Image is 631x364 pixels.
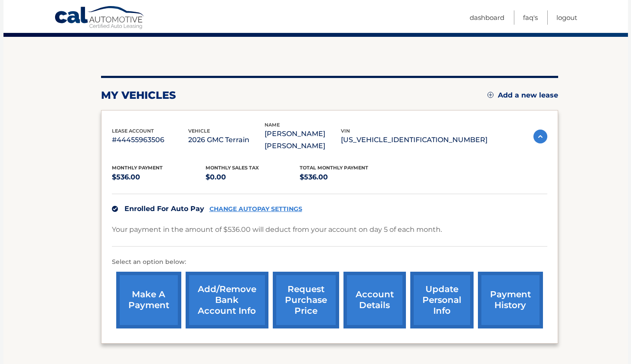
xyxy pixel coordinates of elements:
[556,10,577,25] a: Logout
[101,89,176,102] h2: my vehicles
[112,206,118,212] img: check.svg
[188,128,210,134] span: vehicle
[300,171,394,183] p: $536.00
[273,272,339,328] a: request purchase price
[186,272,268,328] a: Add/Remove bank account info
[112,224,442,236] p: Your payment in the amount of $536.00 will deduct from your account on day 5 of each month.
[112,165,163,171] span: Monthly Payment
[478,272,543,328] a: payment history
[343,272,406,328] a: account details
[54,6,145,31] a: Cal Automotive
[209,205,302,213] a: CHANGE AUTOPAY SETTINGS
[206,165,259,171] span: Monthly sales Tax
[410,272,474,328] a: update personal info
[265,122,280,128] span: name
[341,134,487,146] p: [US_VEHICLE_IDENTIFICATION_NUMBER]
[112,134,188,146] p: #44455963506
[533,130,547,143] img: accordion-active.svg
[487,91,558,100] a: Add a new lease
[265,128,341,152] p: [PERSON_NAME] [PERSON_NAME]
[206,171,300,183] p: $0.00
[188,134,265,146] p: 2026 GMC Terrain
[341,128,350,134] span: vin
[523,10,538,25] a: FAQ's
[470,10,504,25] a: Dashboard
[112,257,547,267] p: Select an option below:
[487,92,494,98] img: add.svg
[112,128,154,134] span: lease account
[116,272,181,328] a: make a payment
[300,165,368,171] span: Total Monthly Payment
[112,171,206,183] p: $536.00
[124,205,204,213] span: Enrolled For Auto Pay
